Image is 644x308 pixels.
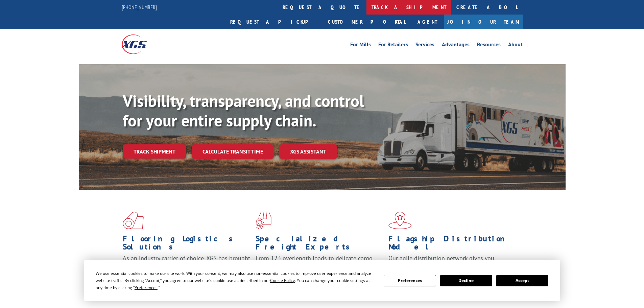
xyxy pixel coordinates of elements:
h1: Flooring Logistics Solutions [123,235,251,254]
span: As an industry carrier of choice, XGS has brought innovation and dedication to flooring logistics... [123,254,250,278]
a: Calculate transit time [192,144,274,159]
a: For Retailers [378,42,408,49]
a: Advantages [442,42,470,49]
span: Preferences [135,285,158,290]
button: Decline [440,275,492,286]
a: Services [415,42,434,49]
a: Resources [477,42,501,49]
h1: Flagship Distribution Model [388,235,516,254]
h1: Specialized Freight Experts [256,235,383,254]
a: Track shipment [123,144,186,159]
a: Agent [411,15,444,29]
a: About [508,42,523,49]
img: xgs-icon-flagship-distribution-model-red [388,212,412,229]
a: Join Our Team [444,15,523,29]
a: Request a pickup [225,15,323,29]
div: Cookie Consent Prompt [84,260,560,301]
button: Preferences [384,275,436,286]
p: From 123 overlength loads to delicate cargo, our experienced staff knows the best way to move you... [256,254,383,284]
span: Cookie Policy [270,278,295,283]
a: XGS ASSISTANT [279,144,337,159]
img: xgs-icon-total-supply-chain-intelligence-red [123,212,144,229]
a: For Mills [350,42,371,49]
button: Accept [496,275,548,286]
span: Our agile distribution network gives you nationwide inventory management on demand. [388,254,513,270]
img: xgs-icon-focused-on-flooring-red [256,212,271,229]
a: [PHONE_NUMBER] [122,4,157,10]
div: We use essential cookies to make our site work. With your consent, we may also use non-essential ... [96,270,376,291]
b: Visibility, transparency, and control for your entire supply chain. [123,90,364,131]
a: Customer Portal [323,15,411,29]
